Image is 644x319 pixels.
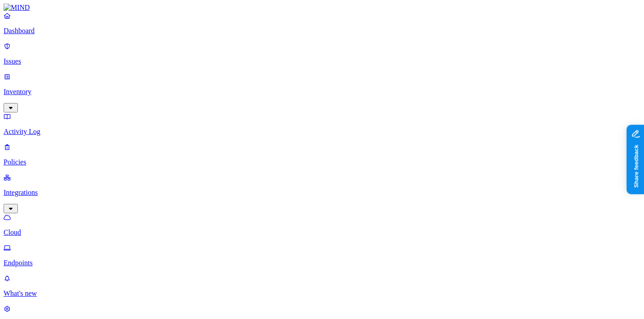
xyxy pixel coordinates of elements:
p: Dashboard [4,27,640,35]
p: Integrations [4,189,640,197]
p: What's new [4,289,640,297]
p: Inventory [4,88,640,96]
p: Issues [4,57,640,65]
p: Policies [4,158,640,166]
a: Issues [4,42,640,65]
a: Activity Log [4,112,640,136]
a: Inventory [4,73,640,111]
a: Policies [4,143,640,166]
p: Activity Log [4,128,640,136]
a: Dashboard [4,12,640,35]
a: Integrations [4,173,640,212]
a: Cloud [4,213,640,237]
p: Endpoints [4,259,640,267]
a: Endpoints [4,244,640,267]
img: MIND [4,4,30,12]
p: Cloud [4,228,640,237]
a: What's new [4,274,640,297]
a: MIND [4,4,640,12]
